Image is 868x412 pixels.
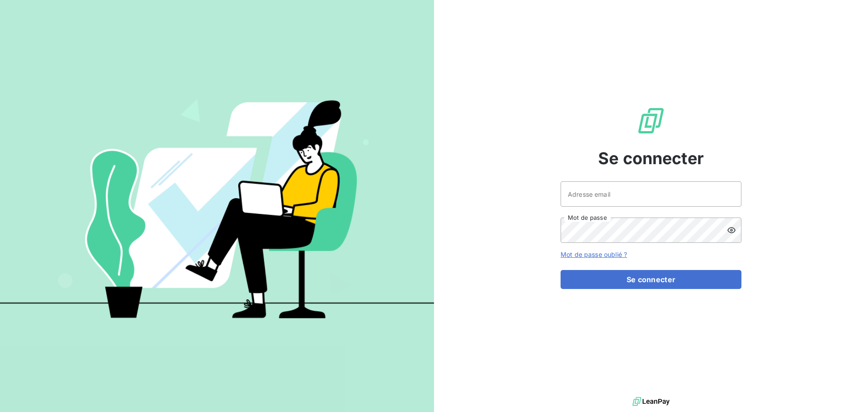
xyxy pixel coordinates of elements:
img: logo [632,395,670,408]
a: Mot de passe oublié ? [561,251,627,258]
input: placeholder [561,181,741,207]
span: Se connecter [598,146,704,170]
button: Se connecter [561,270,741,289]
img: Logo LeanPay [637,106,665,135]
